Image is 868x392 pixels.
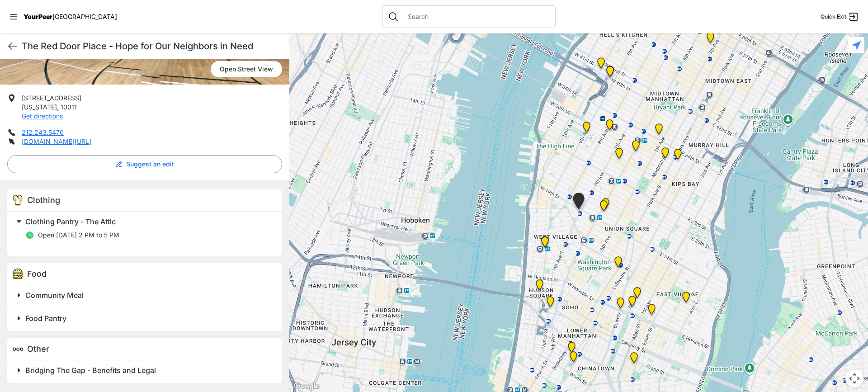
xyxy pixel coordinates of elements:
div: Headquarters [630,140,642,155]
div: Harvey Milk High School [613,256,624,271]
div: Mainchance Adult Drop-in Center [672,149,684,163]
div: New Location, Headquarters [613,148,625,162]
div: Antonio Olivieri Drop-in Center [604,119,615,134]
span: [STREET_ADDRESS] [22,94,81,102]
a: Quick Exit [821,11,859,22]
div: Manhattan Criminal Court [568,351,579,366]
div: Maryhouse [632,287,643,302]
div: Main Location, SoHo, DYCD Youth Drop-in Center [545,296,556,311]
button: Suggest an edit [7,155,282,173]
div: Church of St. Francis Xavier - Front Entrance [600,198,611,213]
div: Bowery Campus [615,298,626,312]
div: Lower East Side Youth Drop-in Center. Yellow doors with grey buzzer on the right [628,352,640,367]
span: Clothing Pantry - The Attic [25,217,116,226]
span: Bridging The Gap - Benefits and Legal [25,366,156,375]
span: Open [DATE] 2 PM to 5 PM [38,231,119,239]
div: Church of the Village [571,193,586,213]
div: Back of the Church [598,200,609,215]
a: YourPeer[GEOGRAPHIC_DATA] [24,14,117,19]
span: YourPeer [24,13,52,20]
span: Other [27,344,49,354]
a: [DOMAIN_NAME][URL] [22,137,91,145]
span: 10011 [61,103,77,111]
div: Metro Baptist Church [604,66,616,80]
span: Quick Exit [821,13,846,20]
div: Metro Baptist Church [604,66,616,80]
span: , [57,103,59,111]
span: Suggest an edit [126,160,174,169]
div: New York [595,57,607,72]
span: Food Pantry [25,314,66,323]
a: 212.243.5470 [22,128,64,136]
span: Open Street View [211,61,282,77]
img: Google [292,380,321,392]
div: Greenwich Village [539,236,551,251]
input: Search [402,12,550,21]
h1: The Red Door Place - Hope for Our Neighbors in Need [22,40,282,52]
div: St. Joseph House [627,296,638,310]
a: Get directions [22,112,63,120]
button: Map camera controls [845,369,863,387]
a: Open this area in Google Maps (opens a new window) [292,380,321,392]
span: [GEOGRAPHIC_DATA] [52,13,117,20]
div: Greater New York City [660,147,671,162]
span: Food [27,269,47,279]
div: Tribeca Campus/New York City Rescue Mission [566,342,577,356]
span: Community Meal [25,291,84,300]
span: [US_STATE] [22,103,57,111]
div: University Community Social Services (UCSS) [646,304,657,318]
div: Chelsea [581,122,592,136]
div: Art and Acceptance LGBTQIA2S+ Program [539,236,551,250]
span: Clothing [27,195,60,205]
div: Manhattan [680,292,692,306]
